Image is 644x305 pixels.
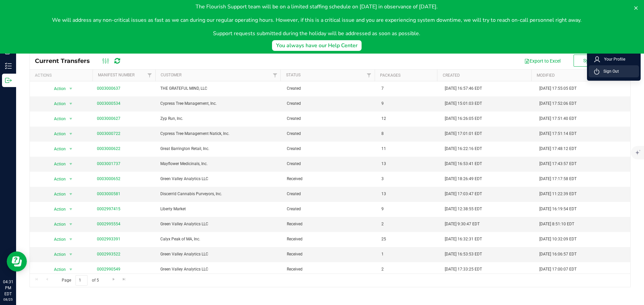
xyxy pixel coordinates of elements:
a: Filter [269,70,280,81]
span: Created [287,146,301,152]
span: 13 [381,161,386,167]
span: Received [287,251,303,257]
span: 1 [381,251,384,257]
div: You always have our Help Center [276,42,358,50]
span: 2 [381,221,384,227]
span: Created [287,191,301,197]
span: Green Valley Analytics LLC [160,266,279,273]
a: Manifest Number [98,73,135,77]
span: [DATE] 11:22:39 EDT [539,191,577,197]
span: [DATE] 17:52:06 EDT [539,100,577,107]
span: select [66,205,75,214]
span: 9 [381,100,384,107]
span: [DATE] 12:38:55 EDT [445,206,482,212]
p: The Flourish Support team will be on a limited staffing schedule on [DATE] in observance of [DATE]. [52,3,582,11]
span: THE GRATEFUL MIND, LLC [160,85,279,92]
a: 0003000622 [97,146,120,151]
a: Packages [380,73,400,78]
span: Action [48,144,66,154]
a: Filter [144,70,155,81]
inline-svg: Inventory [5,63,12,69]
span: Action [48,205,66,214]
span: [DATE] 16:06:57 EDT [539,251,577,257]
span: Action [48,99,66,108]
span: Received [287,236,303,242]
a: Modified [537,73,555,78]
span: Created [287,100,301,107]
span: [DATE] 18:26:49 EDT [445,176,482,182]
span: [DATE] 16:53:53 EDT [445,251,482,257]
span: Cypress Tree Management, Inc. [160,100,279,107]
a: 0003000534 [97,101,120,106]
a: Go to the next page [109,275,118,284]
a: 0002990549 [97,267,120,272]
p: Support requests submitted during the holiday will be addressed as soon as possible. [52,29,582,37]
span: 2 [381,266,384,273]
a: 0003000637 [97,86,120,91]
span: [DATE] 17:55:05 EDT [539,85,577,92]
span: 8 [381,131,384,137]
span: Mayflower Medicinals, Inc. [160,161,279,167]
span: Created [287,206,301,212]
a: Status [286,73,301,77]
span: Page of 5 [56,275,104,286]
span: [DATE] 16:26:05 EDT [445,116,482,122]
span: Action [48,174,66,184]
span: Created [287,116,301,122]
span: Received [287,266,303,273]
span: select [66,84,75,93]
span: 13 [381,191,386,197]
span: select [66,189,75,199]
span: Green Valley Analytics LLC [160,221,279,227]
span: [DATE] 16:22:16 EDT [445,146,482,152]
span: Action [48,265,66,274]
span: Zyp Run, Inc. [160,116,279,122]
input: 1 [75,275,88,286]
span: 12 [381,116,386,122]
span: [DATE] 17:43:57 EDT [539,161,577,167]
span: Green Valley Analytics LLC [160,251,279,257]
button: Export to Excel [520,55,565,67]
p: 04:31 PM EDT [3,279,13,297]
span: Action [48,114,66,124]
a: Customer [161,73,181,77]
span: Calyx Peak of MA, Inc. [160,236,279,242]
span: [DATE] 17:33:25 EDT [445,266,482,273]
span: [DATE] 10:32:09 EDT [539,236,577,242]
span: [DATE] 8:51:10 EDT [539,221,574,227]
a: 0003000652 [97,176,120,181]
span: Received [287,221,303,227]
span: 25 [381,236,386,242]
span: Great Barrington Retail, Inc. [160,146,279,152]
span: 9 [381,206,384,212]
span: [DATE] 15:01:03 EDT [445,100,482,107]
span: select [66,114,75,124]
a: 0003000722 [97,131,120,136]
a: 0002997415 [97,207,120,211]
span: Action [48,189,66,199]
span: Your Profile [600,56,625,63]
span: [DATE] 9:30:47 EDT [445,221,480,227]
div: Actions [35,73,90,78]
p: We will address any non-critical issues as fast as we can during our regular operating hours. How... [52,16,582,24]
a: Filter [363,70,374,81]
span: Created [287,85,301,92]
span: Created [287,161,301,167]
span: Created [287,131,301,137]
span: [DATE] 17:17:58 EDT [539,176,577,182]
a: Created [443,73,460,78]
span: Current Transfers [35,57,97,65]
inline-svg: Outbound [5,77,12,84]
span: Discern'd Cannabis Purveyors, Inc. [160,191,279,197]
span: select [66,159,75,169]
span: [DATE] 17:00:07 EDT [539,266,577,273]
span: [DATE] 17:01:01 EDT [445,131,482,137]
span: [DATE] 16:32:31 EDT [445,236,482,242]
span: [DATE] 17:48:12 EDT [539,146,577,152]
span: [DATE] 16:53:41 EDT [445,161,482,167]
span: select [66,250,75,259]
span: select [66,265,75,274]
span: Green Valley Analytics LLC [160,176,279,182]
span: Action [48,250,66,259]
p: 08/25 [3,297,13,302]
